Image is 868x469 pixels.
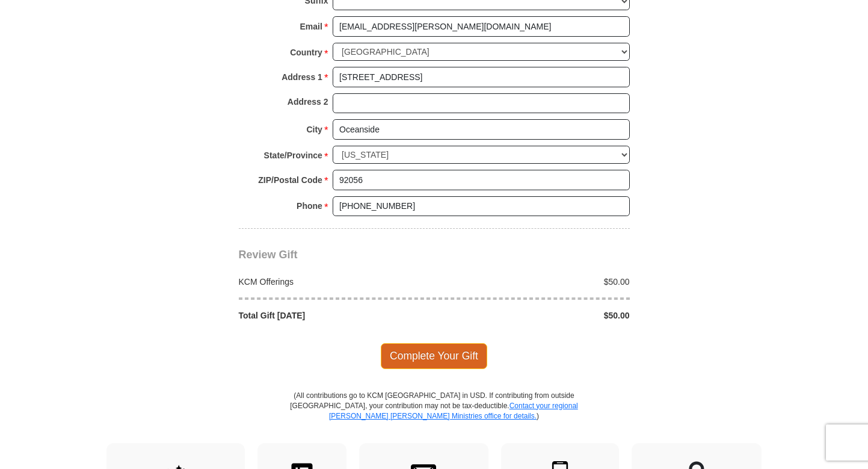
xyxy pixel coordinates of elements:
[239,249,298,261] span: Review Gift
[329,402,578,420] a: Contact your regional [PERSON_NAME] [PERSON_NAME] Ministries office for details.
[290,391,579,443] p: (All contributions go to KCM [GEOGRAPHIC_DATA] in USD. If contributing from outside [GEOGRAPHIC_D...
[381,343,487,368] span: Complete Your Gift
[297,197,322,214] strong: Phone
[290,44,322,61] strong: Country
[264,147,322,164] strong: State/Province
[232,309,434,321] div: Total Gift [DATE]
[258,172,322,188] strong: ZIP/Postal Code
[306,121,322,138] strong: City
[288,93,328,110] strong: Address 2
[300,18,322,35] strong: Email
[434,276,636,288] div: $50.00
[282,69,322,85] strong: Address 1
[232,276,434,288] div: KCM Offerings
[434,309,636,321] div: $50.00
